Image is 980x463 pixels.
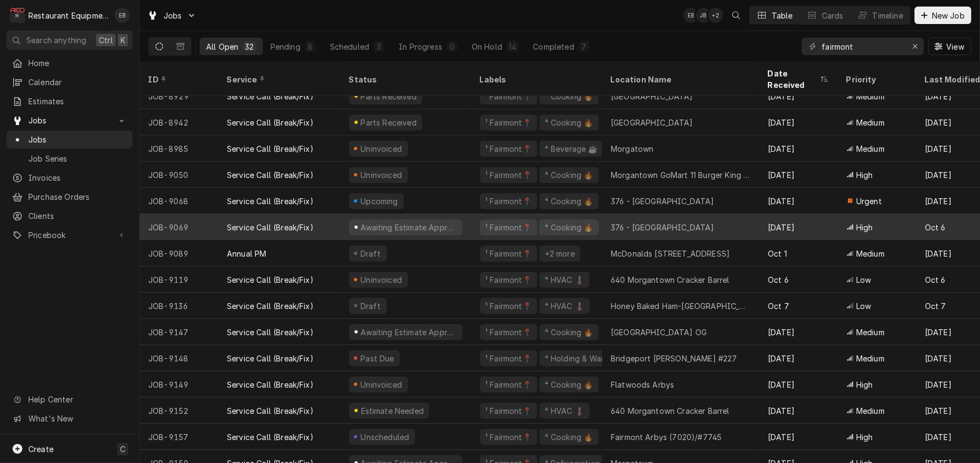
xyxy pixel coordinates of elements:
[227,274,314,286] div: Service Call (Break/Fix)
[708,8,723,23] div: + 2
[28,191,127,203] span: Purchase Orders
[359,327,458,338] div: Awaiting Estimate Approval
[484,300,533,312] div: ¹ Fairmont📍
[359,117,418,128] div: Parts Received
[581,41,587,52] div: 7
[140,214,218,240] div: JOB-9069
[484,91,533,102] div: ¹ Fairmont📍
[480,74,593,85] div: Labels
[856,405,885,417] span: Medium
[611,379,674,390] div: Flatwoods Arbys
[856,143,885,155] span: Medium
[7,54,133,72] a: Home
[611,353,737,364] div: Bridgeport [PERSON_NAME] #227
[99,34,113,46] span: Ctrl
[873,10,903,21] div: Timeline
[759,240,838,266] div: Oct 1
[544,274,585,286] div: ⁴ HVAC 🌡️
[7,150,133,168] a: Job Series
[544,91,594,102] div: ⁴ Cooking 🔥
[544,327,594,338] div: ⁴ Cooking 🔥
[759,319,838,345] div: [DATE]
[359,274,404,286] div: Uninvoiced
[544,405,585,417] div: ⁴ HVAC 🌡️
[544,353,634,364] div: ⁴ Holding & Warming ♨️
[307,41,314,52] div: 8
[533,41,574,52] div: Completed
[856,431,873,443] span: High
[484,405,533,417] div: ¹ Fairmont📍
[906,38,924,55] button: Erase input
[7,169,133,187] a: Invoices
[915,7,971,24] button: New Job
[227,248,266,259] div: Annual PM
[140,397,218,424] div: JOB-9152
[484,431,533,443] div: ¹ Fairmont📍
[28,229,111,241] span: Pricebook
[140,240,218,266] div: JOB-9089
[611,327,707,338] div: [GEOGRAPHIC_DATA] OG
[140,345,218,371] div: JOB-9148
[856,91,885,102] span: Medium
[856,300,871,312] span: Low
[115,8,130,23] div: Emily Bird's Avatar
[245,41,254,52] div: 32
[484,327,533,338] div: ¹ Fairmont📍
[28,172,127,183] span: Invoices
[449,41,455,52] div: 0
[359,91,418,102] div: Parts Received
[359,405,425,417] div: Estimate Needed
[26,34,86,46] span: Search anything
[611,143,653,155] div: Morgatown
[928,38,971,55] button: View
[121,34,125,46] span: K
[930,10,967,21] span: New Job
[611,117,693,128] div: [GEOGRAPHIC_DATA]
[28,10,109,21] div: Restaurant Equipment Diagnostics
[611,248,730,259] div: McDonalds [STREET_ADDRESS]
[140,162,218,188] div: JOB-9050
[856,274,871,286] span: Low
[484,169,533,181] div: ¹ Fairmont📍
[856,248,885,259] span: Medium
[359,195,400,207] div: Upcoming
[143,7,201,25] a: Go to Jobs
[759,83,838,109] div: [DATE]
[148,74,207,85] div: ID
[544,195,594,207] div: ⁴ Cooking 🔥
[7,73,133,91] a: Calendar
[28,76,127,88] span: Calendar
[822,10,844,21] div: Cards
[140,371,218,397] div: JOB-9149
[611,300,750,312] div: Honey Baked Ham-[GEOGRAPHIC_DATA]
[28,210,127,222] span: Clients
[759,371,838,397] div: [DATE]
[140,319,218,345] div: JOB-9147
[270,41,300,52] div: Pending
[759,424,838,450] div: [DATE]
[484,274,533,286] div: ¹ Fairmont📍
[7,92,133,110] a: Estimates
[611,431,722,443] div: Fairmont Arbys (7020)/#7745
[484,117,533,128] div: ¹ Fairmont📍
[484,248,533,259] div: ¹ Fairmont📍
[7,188,133,206] a: Purchase Orders
[728,7,745,24] button: Open search
[399,41,442,52] div: In Progress
[696,8,711,23] div: JB
[696,8,711,23] div: Jaired Brunty's Avatar
[227,117,314,128] div: Service Call (Break/Fix)
[759,266,838,293] div: Oct 6
[359,222,458,233] div: Awaiting Estimate Approval
[611,405,730,417] div: 640 Morgantown Cracker Barrel
[140,424,218,450] div: JOB-9157
[759,214,838,240] div: [DATE]
[227,195,314,207] div: Service Call (Break/Fix)
[846,74,905,85] div: Priority
[611,169,750,181] div: Morgantown GoMart 11 Burger King 26100
[7,390,133,408] a: Go to Help Center
[28,96,127,107] span: Estimates
[484,379,533,390] div: ¹ Fairmont📍
[330,41,369,52] div: Scheduled
[227,143,314,155] div: Service Call (Break/Fix)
